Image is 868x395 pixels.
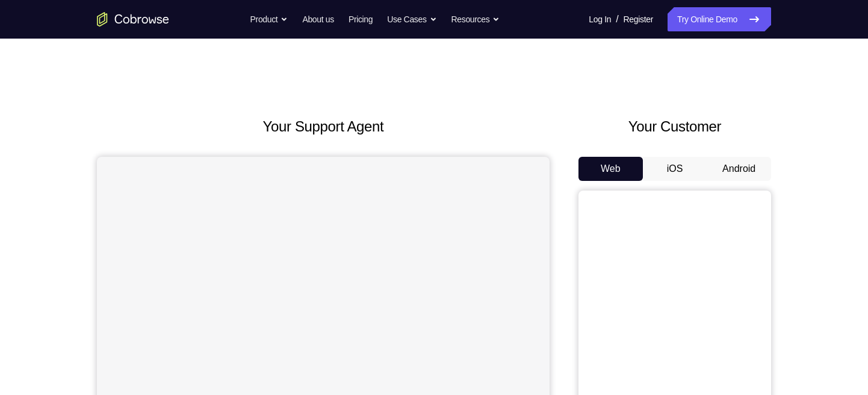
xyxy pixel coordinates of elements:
[578,116,771,137] h2: Your Customer
[707,157,771,181] button: Android
[578,157,643,181] button: Web
[589,7,611,31] a: Log In
[97,116,550,137] h2: Your Support Agent
[250,7,288,31] button: Product
[451,7,500,31] button: Resources
[624,7,653,31] a: Register
[643,157,707,181] button: iOS
[387,7,436,31] button: Use Cases
[616,12,618,27] span: /
[97,12,169,27] a: Go to the home page
[302,7,333,31] a: About us
[349,7,373,31] a: Pricing
[668,7,771,31] a: Try Online Demo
